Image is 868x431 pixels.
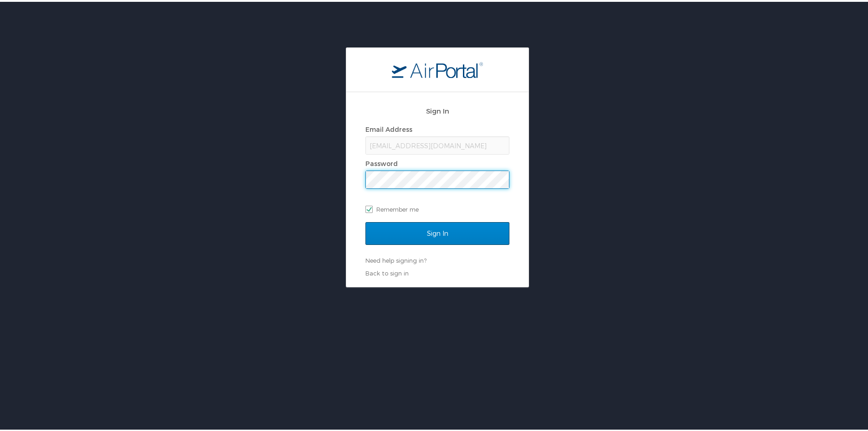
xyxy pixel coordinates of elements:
label: Password [365,158,398,166]
a: Need help signing in? [365,255,426,262]
input: Sign In [365,220,509,243]
a: Back to sign in [365,268,409,275]
h2: Sign In [365,104,509,114]
label: Remember me [365,201,509,214]
img: logo [392,60,483,76]
label: Email Address [365,124,412,131]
